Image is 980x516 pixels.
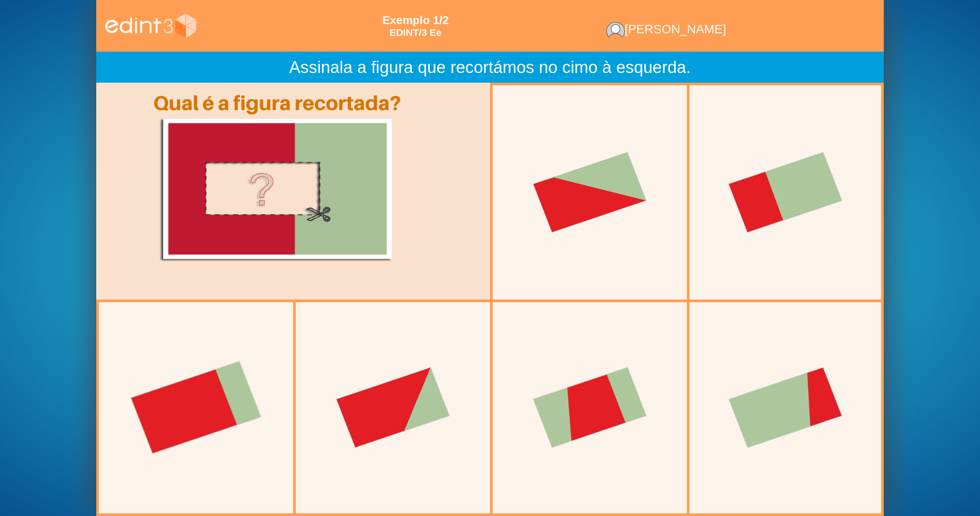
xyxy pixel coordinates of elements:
div: item: 3EeE1 [382,27,449,38]
span: Exemplo [382,14,430,27]
img: logo_edint3_num_blanco.svg [101,5,200,47]
div: Pessoa a quem este Questionário é aplicado [606,22,726,38]
div: item: 3EeE1 [363,14,449,38]
span: 1/2 [433,14,449,27]
div: Assinala a figura que recortámos no cimo à esquerda. [102,57,878,77]
img: alumnogenerico.svg [606,22,625,37]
